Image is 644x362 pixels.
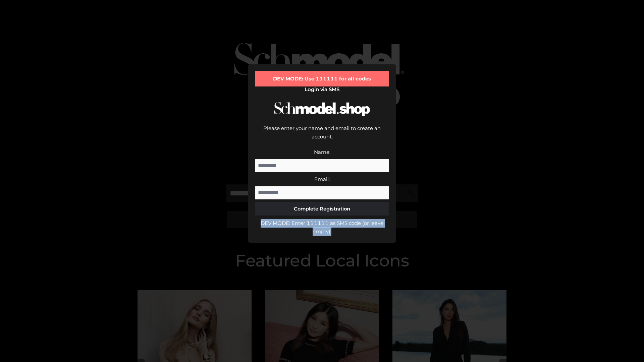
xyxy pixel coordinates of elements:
div: Please enter your name and email to create an account. [255,124,389,148]
h2: Login via SMS [255,86,389,93]
label: Email: [314,176,330,182]
label: Name: [314,149,330,155]
img: Schmodel Logo [272,96,372,122]
button: Complete Registration [255,202,389,216]
div: DEV MODE: Enter 111111 as SMS code (or leave empty). [255,219,389,236]
div: DEV MODE: Use 111111 for all codes [255,71,389,86]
